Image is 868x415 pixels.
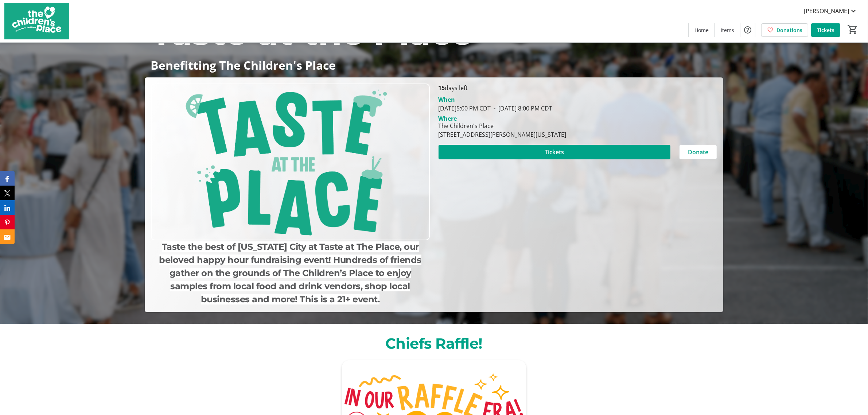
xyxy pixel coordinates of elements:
[846,23,859,36] button: Cart
[776,26,802,34] span: Donations
[439,84,445,92] span: 15
[151,11,473,54] span: Taste at the Place
[817,26,834,34] span: Tickets
[439,104,491,112] span: [DATE] 5:00 PM CDT
[804,7,849,15] span: [PERSON_NAME]
[721,26,734,34] span: Items
[439,145,671,159] button: Tickets
[151,59,717,71] p: Benefitting The Children's Place
[439,95,455,104] div: When
[491,104,553,112] span: [DATE] 8:00 PM CDT
[439,130,567,139] div: [STREET_ADDRESS][PERSON_NAME][US_STATE]
[439,116,457,121] div: Where
[715,23,740,37] a: Items
[798,5,864,17] button: [PERSON_NAME]
[491,104,499,112] span: -
[149,333,719,354] p: Chiefs Raffle!
[545,148,564,156] span: Tickets
[811,23,840,37] a: Tickets
[761,23,808,37] a: Donations
[151,84,430,240] img: Campaign CTA Media Photo
[679,145,717,159] button: Donate
[740,23,755,37] button: Help
[694,26,709,34] span: Home
[439,84,717,92] p: days left
[4,3,69,39] img: The Children's Place's Logo
[689,23,715,37] a: Home
[439,121,567,130] div: The Children's Place
[159,241,421,305] span: Taste the best of [US_STATE] City at Taste at The Place, our beloved happy hour fundraising event...
[688,148,708,156] span: Donate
